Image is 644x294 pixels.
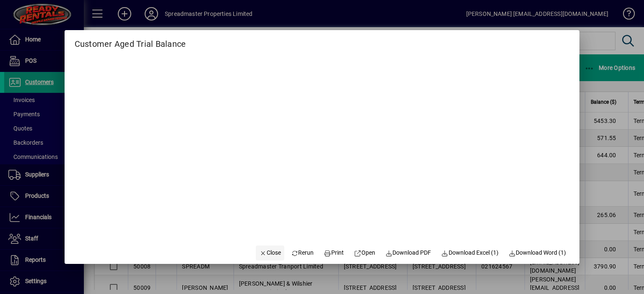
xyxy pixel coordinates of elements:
[324,248,344,257] span: Print
[354,248,375,257] span: Open
[65,30,196,51] h2: Customer Aged Trial Balance
[351,245,379,261] a: Open
[259,248,281,257] span: Close
[256,245,284,261] button: Close
[441,248,499,257] span: Download Excel (1)
[438,245,502,261] button: Download Excel (1)
[320,245,347,261] button: Print
[385,248,431,257] span: Download PDF
[291,248,314,257] span: Rerun
[509,248,566,257] span: Download Word (1)
[382,245,435,261] a: Download PDF
[505,245,570,261] button: Download Word (1)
